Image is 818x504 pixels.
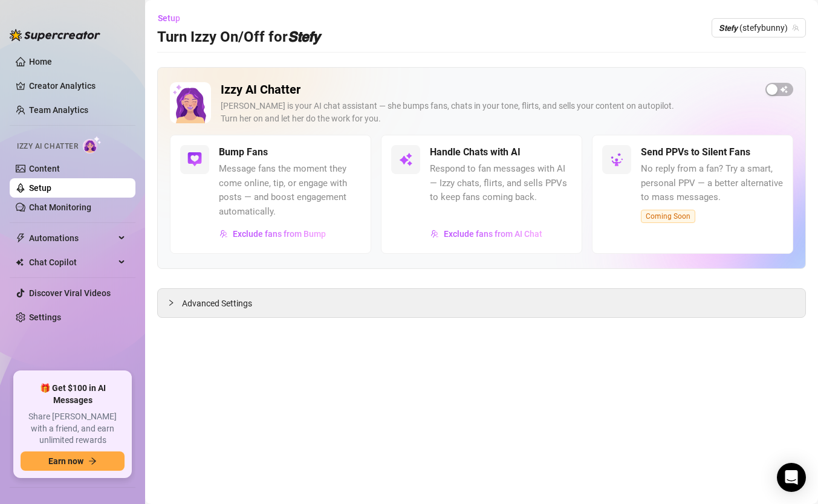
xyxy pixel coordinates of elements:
[29,76,126,95] a: Creator Analytics
[398,152,413,167] img: svg%3e
[10,29,100,41] img: logo-BBDzfeDw.svg
[430,145,521,160] h5: Handle Chats with AI
[29,183,51,193] a: Setup
[719,19,799,37] span: 𝙎𝙩𝙚𝙛𝙮 (stefybunny)
[792,24,799,31] span: team
[83,136,102,153] img: AI Chatter
[16,233,25,243] span: thunderbolt
[48,456,83,466] span: Earn now
[444,229,542,239] span: Exclude fans from AI Chat
[219,162,361,219] span: Message fans the moment they come online, tip, or engage with posts — and boost engagement automa...
[609,152,624,167] img: svg%3e
[167,299,175,306] span: collapsed
[221,100,756,125] div: [PERSON_NAME] is your AI chat assistant — she bumps fans, chats in your tone, flirts, and sells y...
[21,411,125,447] span: Share [PERSON_NAME] with a friend, and earn unlimited rewards
[29,312,61,322] a: Settings
[221,82,756,97] h2: Izzy AI Chatter
[430,224,543,244] button: Exclude fans from AI Chat
[187,152,202,167] img: svg%3e
[29,57,52,66] a: Home
[16,258,24,267] img: Chat Copilot
[219,224,326,244] button: Exclude fans from Bump
[21,383,125,406] span: 🎁 Get $100 in AI Messages
[641,145,750,160] h5: Send PPVs to Silent Fans
[430,162,572,205] span: Respond to fan messages with AI — Izzy chats, flirts, and sells PPVs to keep fans coming back.
[29,202,91,212] a: Chat Monitoring
[29,105,88,115] a: Team Analytics
[29,228,115,248] span: Automations
[29,253,115,272] span: Chat Copilot
[17,141,78,152] span: Izzy AI Chatter
[170,82,211,123] img: Izzy AI Chatter
[219,145,268,160] h5: Bump Fans
[219,230,228,238] img: svg%3e
[167,296,182,309] div: collapsed
[641,210,695,223] span: Coming Soon
[158,13,180,23] span: Setup
[29,288,111,298] a: Discover Viral Videos
[29,164,60,173] a: Content
[88,457,97,465] span: arrow-right
[157,8,190,28] button: Setup
[777,463,806,492] div: Open Intercom Messenger
[233,229,326,239] span: Exclude fans from Bump
[430,230,439,238] img: svg%3e
[157,28,320,47] h3: Turn Izzy On/Off for 𝙎𝙩𝙚𝙛𝙮
[641,162,783,205] span: No reply from a fan? Try a smart, personal PPV — a better alternative to mass messages.
[21,451,125,471] button: Earn nowarrow-right
[182,297,252,310] span: Advanced Settings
